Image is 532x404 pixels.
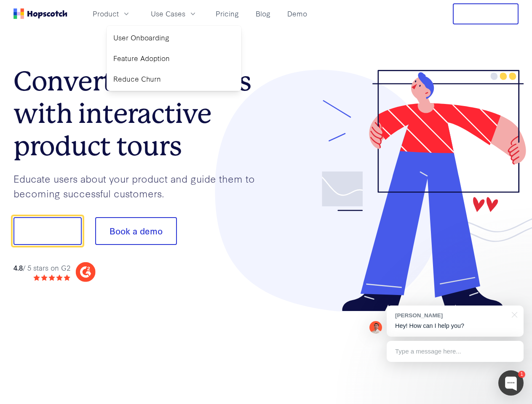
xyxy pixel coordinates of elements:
[110,29,238,46] a: User Onboarding
[518,371,525,378] div: 1
[13,263,23,272] strong: 4.8
[88,7,136,21] button: Product
[13,171,266,200] p: Educate users about your product and guide them to becoming successful customers.
[252,7,274,21] a: Blog
[13,217,82,245] button: Show me!
[453,3,519,24] button: Free Trial
[13,65,266,162] h1: Convert more trials with interactive product tours
[110,50,238,67] a: Feature Adoption
[395,322,515,330] p: Hey! How can I help you?
[93,8,119,19] span: Product
[110,70,238,88] a: Reduce Churn
[395,311,507,319] div: [PERSON_NAME]
[284,7,310,21] a: Demo
[146,7,202,21] button: Use Cases
[151,8,185,19] span: Use Cases
[95,217,177,245] button: Book a demo
[212,7,242,21] a: Pricing
[369,321,382,334] img: Mark Spera
[13,8,67,19] a: Home
[13,263,70,273] div: / 5 stars on G2
[387,341,524,362] div: Type a message here...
